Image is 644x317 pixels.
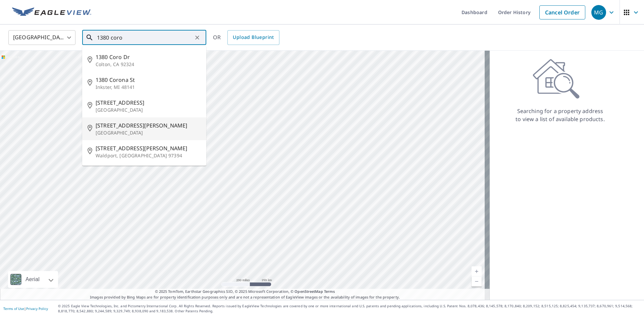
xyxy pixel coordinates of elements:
[12,7,91,17] img: EV Logo
[96,107,201,113] p: [GEOGRAPHIC_DATA]
[96,152,201,159] p: Waldport, [GEOGRAPHIC_DATA] 97394
[96,53,201,61] span: 1380 Coro Dr
[213,30,279,45] div: OR
[472,266,482,276] a: Current Level 5, Zoom In
[96,61,201,68] p: Colton, CA 92324
[294,289,323,294] a: OpenStreetMap
[3,306,24,311] a: Terms of Use
[96,129,201,136] p: [GEOGRAPHIC_DATA]
[96,84,201,91] p: Inkster, MI 48141
[3,307,48,311] p: |
[23,271,42,288] div: Aerial
[155,289,335,295] span: © 2025 TomTom, Earthstar Geographics SIO, © 2025 Microsoft Corporation, ©
[8,271,58,288] div: Aerial
[97,28,193,47] input: Search by address or latitude-longitude
[515,107,605,123] p: Searching for a property address to view a list of available products.
[227,30,279,45] a: Upload Blueprint
[96,99,201,107] span: [STREET_ADDRESS]
[96,144,201,152] span: [STREET_ADDRESS][PERSON_NAME]
[8,28,75,47] div: [GEOGRAPHIC_DATA]
[591,5,606,20] div: MG
[193,33,202,42] button: Clear
[58,304,641,314] p: © 2025 Eagle View Technologies, Inc. and Pictometry International Corp. All Rights Reserved. Repo...
[324,289,335,294] a: Terms
[96,76,201,84] span: 1380 Corona St
[539,5,585,19] a: Cancel Order
[472,276,482,286] a: Current Level 5, Zoom Out
[26,306,48,311] a: Privacy Policy
[233,33,274,42] span: Upload Blueprint
[96,121,201,129] span: [STREET_ADDRESS][PERSON_NAME]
